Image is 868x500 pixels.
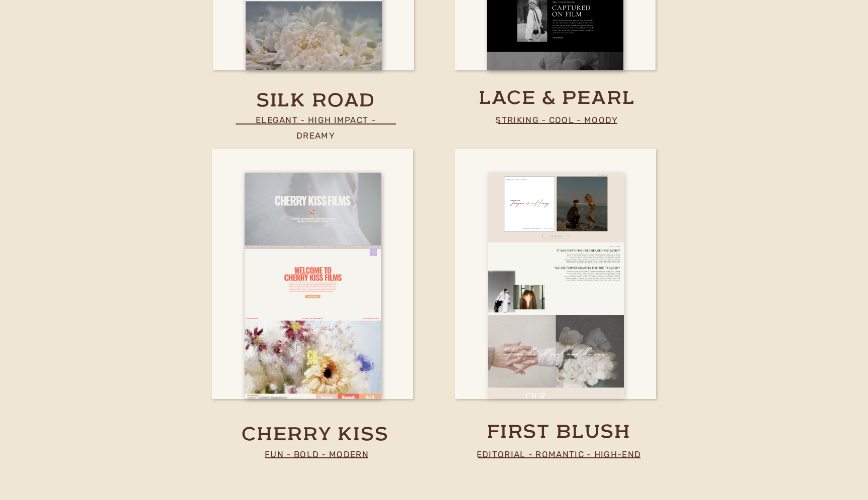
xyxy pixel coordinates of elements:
p: Fun - Bold - Modern [236,447,397,461]
a: cherry kiss [236,423,394,447]
h2: Built to perform [194,70,444,91]
h2: stand out [186,123,453,172]
a: lace & pearl [455,86,659,106]
h2: Designed to [194,91,444,127]
a: silk road [237,89,395,113]
p: Editorial - Romantic - high-end [466,447,652,461]
p: elegant - high impact - dreamy [235,112,396,127]
p: striking - COOL - moody [476,112,637,127]
a: first blush [480,420,638,440]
